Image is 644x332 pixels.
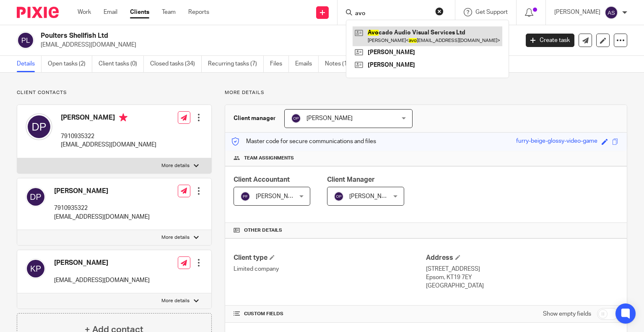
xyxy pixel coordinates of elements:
[426,265,618,273] p: [STREET_ADDRESS]
[349,193,395,199] span: [PERSON_NAME]
[234,114,276,123] h3: Client manager
[208,56,264,72] a: Recurring tasks (7)
[130,8,149,16] a: Clients
[256,193,302,199] span: [PERSON_NAME]
[435,7,444,16] button: Clear
[270,56,289,72] a: Files
[78,8,91,16] a: Work
[104,8,117,16] a: Email
[605,6,618,19] img: svg%3E
[26,259,46,279] img: svg%3E
[244,155,294,162] span: Team assignments
[234,176,290,183] span: Client Accountant
[334,191,344,201] img: svg%3E
[306,115,353,121] span: [PERSON_NAME]
[150,56,202,72] a: Closed tasks (34)
[526,34,574,47] a: Create task
[119,113,127,122] i: Primary
[231,137,376,146] p: Master code for secure communications and files
[161,234,190,241] p: More details
[325,56,356,72] a: Notes (1)
[61,132,156,141] p: 7910935322
[26,113,52,140] img: svg%3E
[426,254,618,262] h4: Address
[161,162,190,169] p: More details
[234,254,426,262] h4: Client type
[41,31,419,40] h2: Poulters Shellfish Ltd
[17,7,59,18] img: Pixie
[291,113,301,123] img: svg%3E
[234,265,426,273] p: Limited company
[61,141,156,149] p: [EMAIL_ADDRESS][DOMAIN_NAME]
[244,227,282,234] span: Other details
[48,56,92,72] a: Open tasks (2)
[516,137,597,146] div: furry-beige-glossy-video-game
[99,56,144,72] a: Client tasks (0)
[17,31,34,49] img: svg%3E
[554,8,600,16] p: [PERSON_NAME]
[17,89,212,96] p: Client contacts
[426,273,618,282] p: Epsom, KT19 7EY
[475,9,508,15] span: Get Support
[234,311,426,317] h4: CUSTOM FIELDS
[54,276,150,285] p: [EMAIL_ADDRESS][DOMAIN_NAME]
[225,89,627,96] p: More details
[188,8,209,16] a: Reports
[61,113,156,124] h4: [PERSON_NAME]
[543,310,591,318] label: Show empty fields
[41,41,513,49] p: [EMAIL_ADDRESS][DOMAIN_NAME]
[240,191,250,201] img: svg%3E
[26,187,46,207] img: svg%3E
[54,259,150,267] h4: [PERSON_NAME]
[54,213,150,221] p: [EMAIL_ADDRESS][DOMAIN_NAME]
[161,298,190,304] p: More details
[295,56,319,72] a: Emails
[426,282,618,290] p: [GEOGRAPHIC_DATA]
[327,176,375,183] span: Client Manager
[17,56,42,72] a: Details
[354,10,430,18] input: Search
[54,187,150,196] h4: [PERSON_NAME]
[54,204,150,212] p: 7910935322
[162,8,176,16] a: Team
